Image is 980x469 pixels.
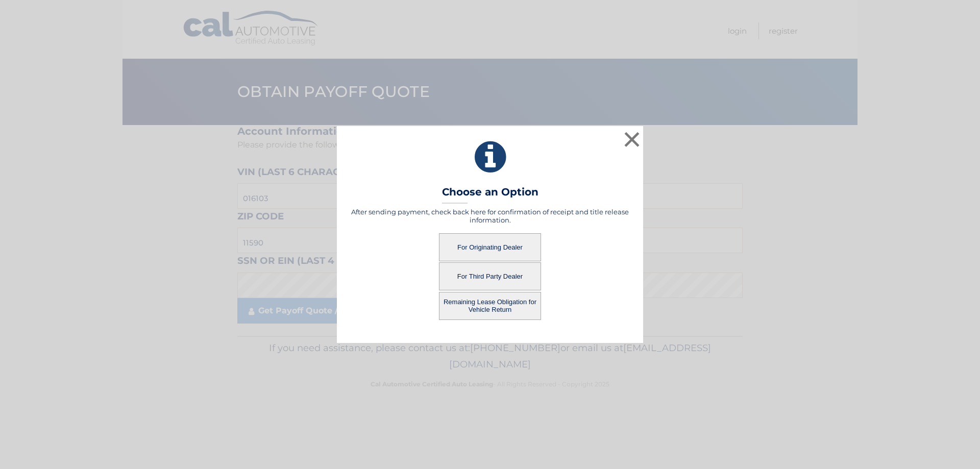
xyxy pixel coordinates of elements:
button: For Third Party Dealer [439,262,541,290]
h3: Choose an Option [442,186,538,204]
button: × [622,129,642,150]
h5: After sending payment, check back here for confirmation of receipt and title release information. [350,208,630,224]
button: Remaining Lease Obligation for Vehicle Return [439,292,541,320]
button: For Originating Dealer [439,233,541,261]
